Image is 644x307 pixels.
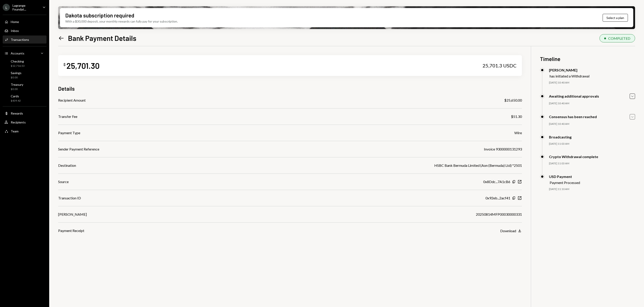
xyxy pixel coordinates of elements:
[3,81,47,92] a: Treasury$0.00
[511,114,522,119] div: $51.30
[11,94,21,98] div: Cards
[504,98,522,103] div: $25,650.00
[549,68,589,72] div: [PERSON_NAME]
[476,212,522,217] div: 20250814MFP00030000331
[11,51,24,55] div: Accounts
[11,59,25,63] div: Checking
[549,142,635,146] div: [DATE] 11:03 AM
[549,174,580,179] div: USD Payment
[549,94,599,98] div: Awaiting additional approvals
[549,115,597,119] div: Consensus has been reached
[3,109,47,117] a: Rewards
[3,49,47,57] a: Accounts
[3,27,47,35] a: Inbox
[11,87,23,91] div: $0.00
[549,122,635,126] div: [DATE] 10:40 AM
[483,63,517,69] div: 25,701.3 USDC
[58,163,76,168] div: Destination
[3,127,47,135] a: Team
[58,98,86,103] div: Recipient Amount
[58,179,69,184] div: Source
[3,58,47,69] a: Checking$12,716.53
[549,102,635,105] div: [DATE] 10:40 AM
[3,18,47,26] a: Home
[58,85,75,92] h3: Details
[64,62,66,67] div: $
[11,20,19,24] div: Home
[11,83,23,86] div: Treasury
[550,180,580,185] div: Payment Processed
[66,61,100,71] div: 25,701.30
[549,81,635,85] div: [DATE] 10:40 AM
[11,71,21,75] div: Savings
[58,212,87,217] div: [PERSON_NAME]
[11,111,23,115] div: Rewards
[58,195,81,201] div: Transaction ID
[3,4,10,11] div: L
[3,70,47,80] a: Savings$0.00
[500,229,516,233] div: Download
[11,99,21,103] div: $439.42
[540,55,635,63] h3: Timeline
[13,4,39,11] div: Lagrange Foundat...
[11,129,19,133] div: Team
[11,120,26,124] div: Recipients
[608,36,630,40] div: COMPLETED
[58,228,84,233] div: Payment Receipt
[58,146,99,152] div: Sender Payment Reference
[483,179,510,184] div: 0x8Ddc...7A1cB6
[549,155,598,159] div: Crypto Withdrawal complete
[484,146,522,152] div: Invoice 9300000131293
[550,74,589,78] div: has initiated a Withdrawal
[3,93,47,104] a: Cards$439.42
[58,130,80,136] div: Payment Type
[549,135,572,139] div: Broadcasting
[11,64,25,68] div: $12,716.53
[11,29,19,33] div: Inbox
[434,163,522,168] div: HSBC Bank Bermuda Limited (Aon (Bermuda) Ltd) *2501
[485,195,510,201] div: 0x92eb...2acf41
[11,38,29,42] div: Transactions
[58,114,77,119] div: Transfer Fee
[3,118,47,126] a: Recipients
[11,76,21,79] div: $0.00
[603,14,628,22] button: Select a plan
[500,228,522,233] button: Download
[549,187,635,191] div: [DATE] 11:10 AM
[68,33,136,42] h1: Bank Payment Details
[65,19,178,24] div: With a $30,000 deposit, your monthly rewards can fully pay for your subscription.
[3,36,47,44] a: Transactions
[549,162,635,165] div: [DATE] 11:03 AM
[514,130,522,136] div: Wire
[65,12,134,19] div: Dakota subscription required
